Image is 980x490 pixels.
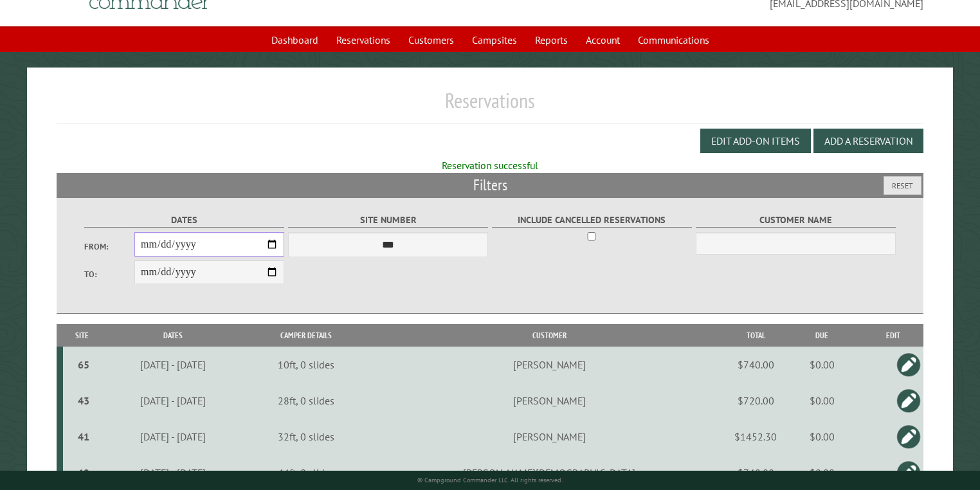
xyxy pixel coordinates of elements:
td: [PERSON_NAME] [368,347,730,383]
div: Reservation successful [57,158,924,172]
button: Add a Reservation [813,129,923,153]
td: 28ft, 0 slides [244,383,368,419]
label: Customer Name [696,213,896,228]
td: [PERSON_NAME] [368,383,730,419]
button: Edit Add-on Items [700,129,811,153]
label: From: [84,240,134,253]
td: [PERSON_NAME] [368,419,730,455]
a: Dashboard [264,28,326,52]
div: [DATE] - [DATE] [104,430,242,443]
label: Include Cancelled Reservations [492,213,692,228]
td: $0.00 [781,347,862,383]
div: [DATE] - [DATE] [104,358,242,371]
a: Customers [401,28,462,52]
th: Camper Details [244,324,368,347]
div: [DATE] - [DATE] [104,394,242,407]
th: Total [730,324,781,347]
a: Communications [630,28,717,52]
th: Site [63,324,102,347]
td: $0.00 [781,383,862,419]
button: Reset [884,176,921,195]
td: $720.00 [730,383,781,419]
div: 65 [68,358,100,371]
div: 62 [68,466,100,479]
small: © Campground Commander LLC. All rights reserved. [417,476,563,484]
label: To: [84,268,134,280]
a: Reservations [329,28,398,52]
a: Campsites [464,28,525,52]
h1: Reservations [57,88,924,123]
th: Due [781,324,862,347]
div: [DATE] - [DATE] [104,466,242,479]
a: Reports [527,28,576,52]
div: 41 [68,430,100,443]
label: Dates [84,213,284,228]
label: Site Number [288,213,488,228]
th: Dates [102,324,244,347]
td: $0.00 [781,419,862,455]
td: $740.00 [730,347,781,383]
td: $1452.30 [730,419,781,455]
th: Edit [862,324,923,347]
th: Customer [368,324,730,347]
div: 43 [68,394,100,407]
h2: Filters [57,173,924,197]
a: Account [578,28,628,52]
td: 10ft, 0 slides [244,347,368,383]
td: 32ft, 0 slides [244,419,368,455]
